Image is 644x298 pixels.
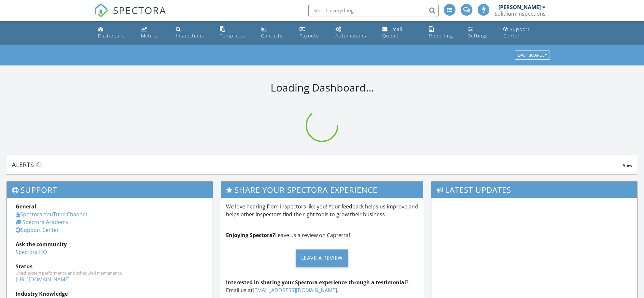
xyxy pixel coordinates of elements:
button: Dashboards [515,51,550,60]
div: Leave a Review [296,249,348,267]
strong: Enjoying Spectora? [226,232,275,239]
div: Metrics [141,33,159,39]
a: Dashboard [95,23,133,42]
a: Support Center [501,23,549,42]
div: Contacts [261,33,283,39]
div: Dashboard [98,33,125,39]
a: Leave a Review [226,244,418,272]
input: Search everything... [308,4,439,17]
a: Contacts [259,23,292,42]
a: SPECTORA [94,9,166,22]
a: Settings [466,23,496,42]
div: Automations [335,33,366,39]
div: Reporting [429,33,453,39]
div: Check system performance and scheduled maintenance. [16,270,204,276]
p: We love hearing from inspectors like you! Your feedback helps us improve and helps other inspecto... [226,203,418,218]
a: Spectora HQ [16,248,47,256]
a: [URL][DOMAIN_NAME] [16,276,70,283]
div: Alerts [12,160,623,169]
span: View [623,163,632,168]
div: Settings [468,33,488,39]
a: Automations (Advanced) [333,23,374,42]
div: Templates [220,33,245,39]
a: Inspections [173,23,212,42]
div: Solidium Inspections [495,10,546,17]
div: Email Queue [382,26,402,39]
img: The Best Home Inspection Software - Spectora [94,3,108,18]
a: Reporting [427,23,461,42]
div: Payouts [300,33,319,39]
a: Support Center [16,226,59,234]
a: Email Queue [380,23,421,42]
strong: General [16,203,36,210]
strong: Interested in sharing your Spectora experience through a testimonial? [226,279,409,286]
div: Dashboards [518,53,547,58]
h3: Share Your Spectora Experience [221,182,423,198]
h3: Support [7,182,213,198]
a: Spectora YouTube Channel [16,211,87,218]
div: Support Center [503,26,530,39]
a: Metrics [138,23,168,42]
div: Ask the community [16,240,204,248]
span: SPECTORA [113,3,166,17]
p: Leave us a review on Capterra! [226,231,418,239]
p: Email us at . [226,278,418,294]
div: Inspections [176,33,204,39]
div: [PERSON_NAME] [498,4,541,10]
a: Templates [217,23,253,42]
div: Status [16,263,204,270]
h3: Latest Updates [431,182,637,198]
div: Industry Knowledge [16,290,204,298]
a: [EMAIL_ADDRESS][DOMAIN_NAME] [253,287,337,294]
a: Spectora Academy [16,219,68,226]
a: Payouts [297,23,328,42]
